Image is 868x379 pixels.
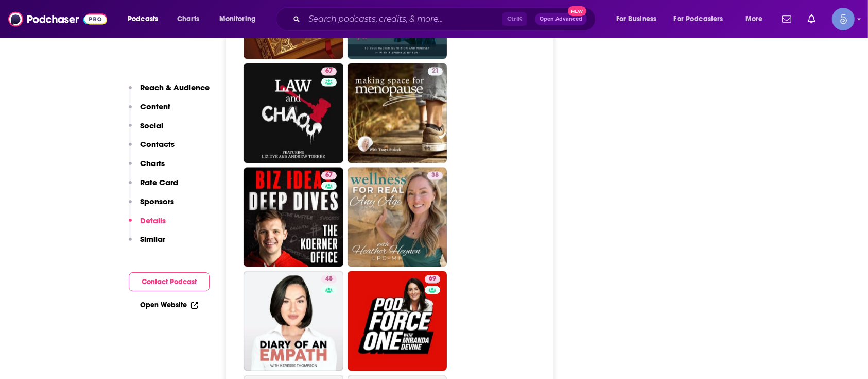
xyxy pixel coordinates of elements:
p: Sponsors [140,196,174,206]
span: Podcasts [128,12,158,26]
img: Podchaser - Follow, Share and Rate Podcasts [8,9,107,29]
img: User Profile [832,8,855,30]
a: 38 [348,167,447,267]
button: Rate Card [129,177,178,196]
span: Monitoring [219,12,256,26]
span: 48 [325,274,333,284]
span: Ctrl K [502,12,527,26]
button: Sponsors [129,196,174,216]
p: Content [140,102,170,111]
span: 67 [325,66,333,76]
span: More [745,12,763,26]
a: 67 [244,167,343,267]
p: Contacts [140,139,175,149]
span: 69 [429,274,436,284]
button: Contact Podcast [129,272,210,291]
button: Similar [129,234,165,253]
button: Open AdvancedNew [535,13,587,25]
button: open menu [667,11,738,27]
div: Search podcasts, credits, & more... [286,7,605,31]
p: Reach & Audience [140,83,210,92]
a: 48 [321,275,337,283]
button: open menu [738,11,776,27]
p: Details [140,216,166,225]
button: Reach & Audience [129,83,210,102]
button: Details [129,216,166,235]
span: Charts [177,12,199,26]
a: 38 [427,171,443,179]
button: Content [129,102,170,121]
a: 69 [348,271,447,371]
p: Charts [140,158,165,168]
span: For Podcasters [674,12,723,26]
button: Social [129,121,163,140]
a: 67 [321,171,337,179]
span: 38 [431,170,439,180]
a: 67 [244,63,343,163]
a: Open Website [140,301,198,309]
a: 21 [428,67,443,75]
a: 21 [348,63,447,163]
a: 69 [425,275,440,283]
button: Charts [129,158,165,177]
span: 67 [325,170,333,180]
button: open menu [212,11,269,27]
p: Social [140,121,163,130]
a: Show notifications dropdown [778,10,795,28]
span: For Business [616,12,657,26]
input: Search podcasts, credits, & more... [304,11,502,27]
button: Contacts [129,139,175,158]
p: Rate Card [140,177,178,187]
span: 21 [432,66,439,76]
a: 48 [244,271,343,371]
a: Charts [170,11,205,27]
span: Logged in as Spiral5-G1 [832,8,855,30]
span: New [568,6,586,16]
button: Show profile menu [832,8,855,30]
a: 67 [321,67,337,75]
span: Open Advanced [540,17,582,22]
a: Show notifications dropdown [804,10,820,28]
p: Similar [140,234,165,244]
button: open menu [120,11,171,27]
button: open menu [609,11,670,27]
